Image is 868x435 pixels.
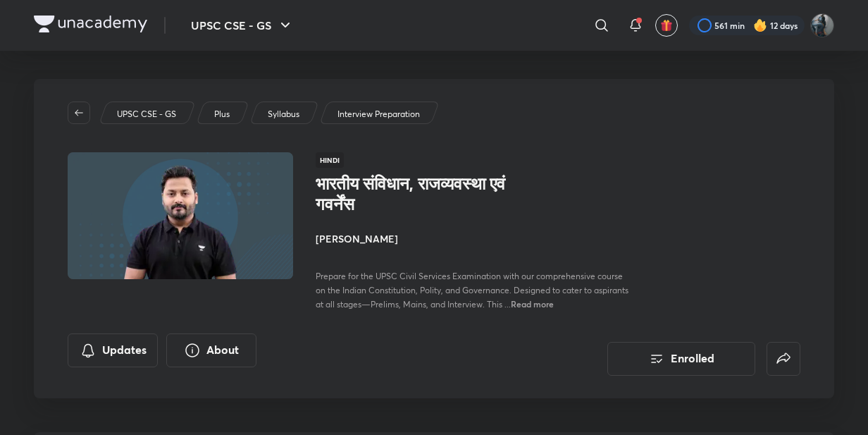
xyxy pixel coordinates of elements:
img: avatar [660,19,673,32]
img: Komal [810,13,834,37]
p: UPSC CSE - GS [117,108,176,121]
button: UPSC CSE - GS [182,11,302,39]
img: Company Logo [34,16,147,32]
span: Hindi [316,152,344,168]
p: Plus [214,108,230,121]
button: Updates [68,333,158,367]
button: false [767,342,800,376]
button: About [166,333,256,367]
h4: [PERSON_NAME] [316,231,631,246]
button: Enrolled [607,342,755,376]
a: Company Logo [34,16,147,36]
h1: भारतीय संविधान, राजव्यवस्था एवं गवर्नेंस [316,173,546,214]
a: UPSC CSE - GS [115,108,179,121]
a: Syllabus [266,108,302,121]
p: Interview Preparation [337,108,420,121]
a: Plus [212,108,232,121]
p: Syllabus [268,108,299,121]
span: Read more [511,298,554,310]
img: Thumbnail [66,151,295,281]
span: Prepare for the UPSC Civil Services Examination with our comprehensive course on the Indian Const... [316,271,628,310]
img: streak [753,18,767,32]
button: avatar [655,14,678,37]
a: Interview Preparation [335,108,423,121]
